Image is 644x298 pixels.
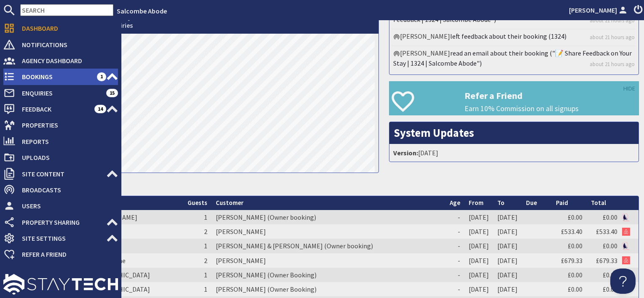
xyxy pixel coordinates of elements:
li: [PERSON_NAME] [392,46,636,72]
strong: Version: [393,149,418,157]
a: Bookings 1 [3,70,118,83]
span: 2 [204,256,207,265]
a: Property Sharing [3,216,118,229]
a: [PERSON_NAME] [569,5,629,15]
td: [DATE] [493,268,522,282]
a: Notifications [3,38,118,51]
span: 1 [204,213,207,221]
li: [PERSON_NAME] [392,29,636,46]
td: [DATE] [493,210,522,224]
a: Refer a Friend Earn 10% Commission on all signups [389,81,639,115]
td: [DATE] [493,239,522,253]
span: 1 [204,271,207,279]
span: Users [15,199,118,213]
img: staytech_l_w-4e588a39d9fa60e82540d7cfac8cfe4b7147e857d3e8dbdfbd41c59d52db0ec4.svg [3,274,118,295]
span: Dashboard [15,21,118,35]
a: read an email about their booking ("🙏 Thank You for Your Feedback | 1324 | Salcombe Abode") [393,5,618,24]
td: [DATE] [464,268,493,282]
a: Site Settings [3,231,118,245]
td: - [445,268,464,282]
span: Refer a Friend [15,247,118,261]
td: [PERSON_NAME] (Owner Booking) [212,268,445,282]
a: Reports [3,135,118,148]
a: From [469,199,483,207]
p: Earn 10% Commission on all signups [464,103,639,114]
span: Property Sharing [15,216,106,229]
a: £0.00 [603,242,617,250]
a: Users [3,199,118,213]
a: Refer a Friend [3,247,118,261]
td: [DATE] [464,210,493,224]
td: [PERSON_NAME] (Owner Booking) [212,282,445,296]
a: Broadcasts [3,183,118,197]
span: 1 [97,72,106,81]
a: £0.00 [603,285,617,293]
a: Customer [216,199,244,207]
span: 2 [204,227,207,236]
input: SEARCH [20,4,113,16]
span: Site Settings [15,231,106,245]
h3: Refer a Friend [464,90,639,101]
td: - [445,282,464,296]
a: £0.00 [568,271,582,279]
td: [DATE] [464,282,493,296]
span: Site Content [15,167,106,181]
iframe: Toggle Customer Support [610,269,636,294]
img: Referer: Airbnb [622,228,630,236]
a: Salcombe Abode [117,7,167,15]
a: Uploads [3,151,118,164]
img: Referer: Salcombe Abode [622,242,630,250]
span: 15 [106,89,118,97]
a: HIDE [623,84,635,93]
a: about 21 hours ago [590,16,635,24]
td: [PERSON_NAME] [212,224,445,239]
span: Uploads [15,151,118,164]
span: Feedback [15,102,94,116]
img: Referer: Salcombe Abode [622,213,630,221]
a: Feedback 14 [3,102,118,116]
span: Reports [15,135,118,148]
span: 1 [204,242,207,250]
a: £0.00 [568,242,582,250]
a: about 21 hours ago [590,33,635,41]
a: Dashboard [3,21,118,35]
a: Guests [188,199,207,207]
a: System Updates [394,126,474,140]
th: Due [522,196,552,210]
td: [PERSON_NAME] [212,253,445,268]
a: £533.40 [561,227,582,236]
td: - [445,253,464,268]
a: £679.33 [561,256,582,265]
a: Properties [3,118,118,132]
img: Referer: Airbnb [622,256,630,264]
a: Site Content [3,167,118,181]
span: Notifications [15,38,118,51]
a: £679.33 [596,256,617,265]
a: about 21 hours ago [590,60,635,68]
td: - [445,210,464,224]
td: [DATE] [464,253,493,268]
td: [PERSON_NAME] & [PERSON_NAME] (Owner booking) [212,239,445,253]
span: 1 [204,285,207,293]
a: £533.40 [596,227,617,236]
a: left feedback about their booking (1324) [450,32,566,40]
td: [DATE] [493,224,522,239]
a: £0.00 [603,213,617,221]
td: [DATE] [493,282,522,296]
td: - [445,224,464,239]
td: - [445,239,464,253]
td: [DATE] [464,224,493,239]
a: Total [591,199,606,207]
small: This Month: 9 Bookings, 2 Enquiries [30,21,374,29]
span: Broadcasts [15,183,118,197]
a: Agency Dashboard [3,54,118,67]
a: £0.00 [603,271,617,279]
span: 14 [94,105,106,113]
a: Enquiries 15 [3,86,118,100]
li: [DATE] [392,146,636,160]
span: Bookings [15,70,97,83]
td: [DATE] [464,239,493,253]
a: £0.00 [568,213,582,221]
span: Enquiries [15,86,106,100]
span: Properties [15,118,118,132]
